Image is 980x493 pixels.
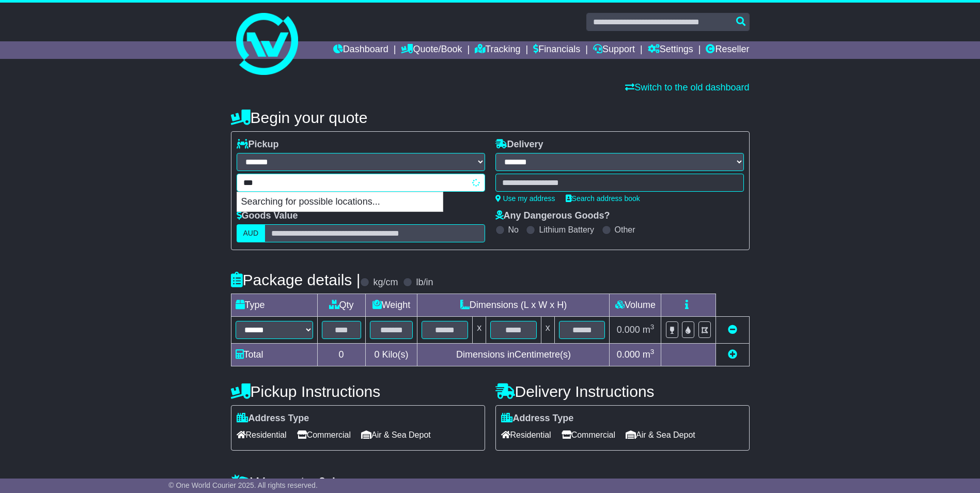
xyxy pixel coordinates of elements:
[373,277,398,288] label: kg/cm
[495,139,543,150] label: Delivery
[625,82,749,93] a: Switch to the old dashboard
[706,41,749,59] a: Reseller
[473,317,486,344] td: x
[417,294,610,317] td: Dimensions (L x W x H)
[508,225,519,235] label: No
[237,174,485,192] typeahead: Please provide city
[495,383,750,400] h4: Delivery Instructions
[365,344,417,366] td: Kilo(s)
[495,210,610,222] label: Any Dangerous Goods?
[374,349,379,360] span: 0
[237,210,298,222] label: Goods Value
[416,277,433,288] label: lb/in
[333,41,388,59] a: Dashboard
[501,413,574,424] label: Address Type
[495,194,555,203] a: Use my address
[626,427,695,443] span: Air & Sea Depot
[231,109,750,126] h4: Begin your quote
[650,348,655,356] sup: 3
[231,383,485,400] h4: Pickup Instructions
[365,294,417,317] td: Weight
[401,41,462,59] a: Quote/Book
[237,192,443,212] p: Searching for possible locations...
[650,323,655,331] sup: 3
[728,349,737,360] a: Add new item
[231,294,317,317] td: Type
[168,481,318,489] span: © One World Courier 2025. All rights reserved.
[501,427,551,443] span: Residential
[237,413,309,424] label: Address Type
[231,271,361,288] h4: Package details |
[237,427,287,443] span: Residential
[539,225,594,235] label: Lithium Battery
[643,349,655,360] span: m
[231,344,317,366] td: Total
[237,224,266,242] label: AUD
[361,427,431,443] span: Air & Sea Depot
[728,325,737,335] a: Remove this item
[417,344,610,366] td: Dimensions in Centimetre(s)
[643,325,655,335] span: m
[237,139,279,150] label: Pickup
[617,349,640,360] span: 0.000
[541,317,554,344] td: x
[610,294,661,317] td: Volume
[617,325,640,335] span: 0.000
[317,294,365,317] td: Qty
[562,427,615,443] span: Commercial
[593,41,635,59] a: Support
[533,41,580,59] a: Financials
[475,41,520,59] a: Tracking
[566,194,640,203] a: Search address book
[615,225,635,235] label: Other
[297,427,351,443] span: Commercial
[648,41,693,59] a: Settings
[231,474,750,491] h4: Warranty & Insurance
[317,344,365,366] td: 0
